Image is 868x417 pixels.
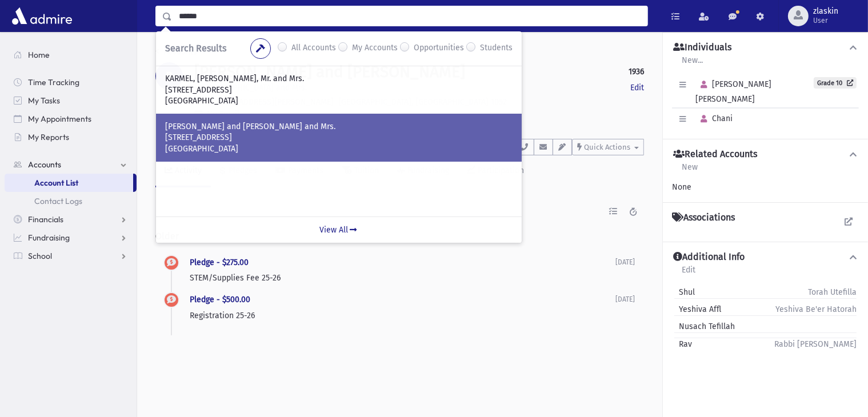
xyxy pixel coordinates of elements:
[165,121,513,133] p: [PERSON_NAME] and [PERSON_NAME] and Mrs.
[155,222,644,251] h2: Older
[165,132,513,143] p: [STREET_ADDRESS]
[681,263,696,284] a: Edit
[5,192,137,210] a: Contact Logs
[615,295,635,303] span: [DATE]
[5,174,133,192] a: Account List
[165,143,513,155] p: [GEOGRAPHIC_DATA]
[480,42,513,55] label: Students
[5,210,137,228] a: Financials
[774,338,857,350] span: Rabbi [PERSON_NAME]
[5,228,137,247] a: Fundraising
[28,159,61,170] span: Accounts
[674,338,692,350] span: Rav
[190,272,615,284] p: STEM/Supplies Fee 25-26
[775,303,857,315] span: Yeshiva Be'er Hatorah
[695,79,771,104] span: [PERSON_NAME] [PERSON_NAME]
[28,50,50,60] span: Home
[28,232,70,243] span: Fundraising
[695,114,733,123] span: Chani
[673,42,731,54] h4: Individuals
[165,73,513,85] p: KARMEL, [PERSON_NAME], Mr. and Mrs.
[28,214,63,224] span: Financials
[672,42,859,54] button: Individuals
[190,310,615,322] p: Registration 25-26
[5,128,137,146] a: My Reports
[5,247,137,265] a: School
[673,149,757,161] h4: Related Accounts
[172,6,647,26] input: Search
[673,251,745,263] h4: Additional Info
[584,143,630,151] span: Quick Actions
[156,216,522,243] a: View All
[615,258,635,266] span: [DATE]
[5,110,137,128] a: My Appointments
[5,91,137,110] a: My Tasks
[674,303,721,315] span: Yeshiva Affl
[155,62,183,90] div: R
[813,7,838,16] span: zlaskin
[28,77,79,87] span: Time Tracking
[414,42,464,55] label: Opportunities
[9,5,75,27] img: AdmirePro
[813,16,838,25] span: User
[28,132,69,142] span: My Reports
[155,155,211,187] a: Activity
[672,181,859,193] div: None
[672,149,859,161] button: Related Accounts
[630,82,644,94] a: Edit
[674,320,735,332] span: Nusach Tefillah
[28,114,91,124] span: My Appointments
[165,43,226,54] span: Search Results
[672,251,859,263] button: Additional Info
[5,155,137,174] a: Accounts
[5,73,137,91] a: Time Tracking
[572,139,644,155] button: Quick Actions
[814,77,857,89] a: Grade 10
[681,161,698,181] a: New
[808,286,857,298] span: Torah Utefilla
[165,85,513,96] p: [STREET_ADDRESS]
[190,295,250,304] a: Pledge - $500.00
[291,42,336,55] label: All Accounts
[28,251,52,261] span: School
[674,286,695,298] span: Shul
[34,196,82,206] span: Contact Logs
[165,95,513,107] p: [GEOGRAPHIC_DATA]
[155,47,197,57] a: Accounts
[34,178,78,188] span: Account List
[155,46,197,62] nav: breadcrumb
[681,54,703,74] a: New...
[28,95,60,106] span: My Tasks
[672,212,735,223] h4: Associations
[352,42,398,55] label: My Accounts
[190,258,249,267] a: Pledge - $275.00
[5,46,137,64] a: Home
[629,66,644,78] strong: 1936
